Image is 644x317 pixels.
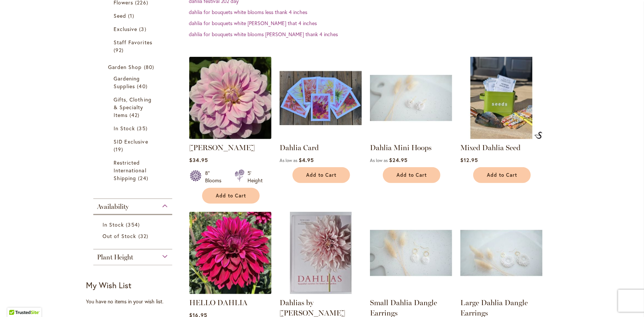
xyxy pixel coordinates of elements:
a: Restricted International Shipping [114,159,154,182]
a: dahlia for bouquets white blooms [PERSON_NAME] thank 4 inches [189,31,338,38]
a: Hello Dahlia [189,289,271,296]
a: Gardening Supplies [114,75,154,90]
a: In Stock 354 [103,221,165,228]
span: Gardening Supplies [114,75,140,90]
span: $24.95 [389,156,408,163]
span: Staff Favorites [114,39,152,46]
div: You have no items in your wish list. [86,298,184,305]
img: Dahlias by Naomi Slade - FRONT [280,212,362,294]
iframe: Launch Accessibility Center [6,291,26,311]
a: Small Dahlia Dangle Earrings [370,289,452,296]
a: Garden Shop [108,63,159,71]
a: Out of Stock 32 [103,232,165,240]
span: $4.95 [299,156,314,163]
span: Out of Stock [103,232,136,240]
img: Mixed Dahlia Seed [534,132,543,139]
a: Dahlias by Naomi Slade - FRONT [280,289,362,296]
div: 5' Height [247,169,263,184]
span: Add to Cart [487,172,517,178]
span: As low as [280,158,297,163]
span: Add to Cart [306,172,336,178]
a: SID Exclusive [114,138,154,153]
span: As low as [370,158,388,163]
span: 24 [138,174,150,182]
a: Mixed Dahlia Seed Mixed Dahlia Seed [460,134,543,141]
img: Hello Dahlia [189,212,271,294]
a: dahlia for bouquets white [PERSON_NAME] that 4 inches [189,20,317,27]
span: Restricted International Shipping [114,159,146,182]
span: 92 [114,46,125,54]
span: Seed [114,12,126,19]
img: Randi Dawn [189,57,271,139]
a: Group shot of Dahlia Cards [280,134,362,141]
a: HELLO DAHLIA [189,298,247,307]
span: 40 [137,82,149,90]
strong: My Wish List [86,280,131,290]
div: 8" Blooms [205,169,226,184]
span: 3 [139,25,148,33]
span: 42 [129,111,141,119]
a: Dahlia Card [280,143,319,152]
span: 80 [144,63,156,71]
span: Exclusive [114,25,137,32]
a: Large Dahlia Dangle Earrings [460,289,543,296]
a: Dahlia Mini Hoops [370,134,452,141]
a: Exclusive [114,25,154,33]
span: SID Exclusive [114,138,148,145]
a: Gifts, Clothing &amp; Specialty Items [114,96,154,119]
a: Randi Dawn [189,134,271,141]
button: Add to Cart [383,167,440,183]
span: 354 [126,221,141,228]
span: 35 [137,124,149,132]
span: $34.95 [189,156,208,163]
a: Staff Favorites [114,38,154,54]
span: Add to Cart [216,193,246,199]
a: Seed [114,12,154,20]
span: Plant Height [97,253,133,261]
span: Gifts, Clothing & Specialty Items [114,96,152,118]
span: Add to Cart [397,172,427,178]
button: Add to Cart [202,188,260,204]
span: Garden Shop [108,63,142,70]
span: 32 [138,232,150,240]
span: $12.95 [460,156,478,163]
img: Small Dahlia Dangle Earrings [370,212,452,294]
a: dahlia for bouquets white blooms less thank 4 inches [189,8,307,15]
span: 19 [114,145,125,153]
img: Group shot of Dahlia Cards [280,57,362,139]
span: Availability [97,203,129,211]
button: Add to Cart [292,167,350,183]
span: 1 [128,12,136,20]
a: Dahlia Mini Hoops [370,143,432,152]
a: [PERSON_NAME] [189,143,255,152]
a: Mixed Dahlia Seed [460,143,520,152]
button: Add to Cart [473,167,531,183]
span: In Stock [103,221,124,228]
img: Large Dahlia Dangle Earrings [460,212,543,294]
span: In Stock [114,125,135,132]
img: Dahlia Mini Hoops [370,57,452,139]
a: In Stock [114,124,154,132]
img: Mixed Dahlia Seed [460,57,543,139]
